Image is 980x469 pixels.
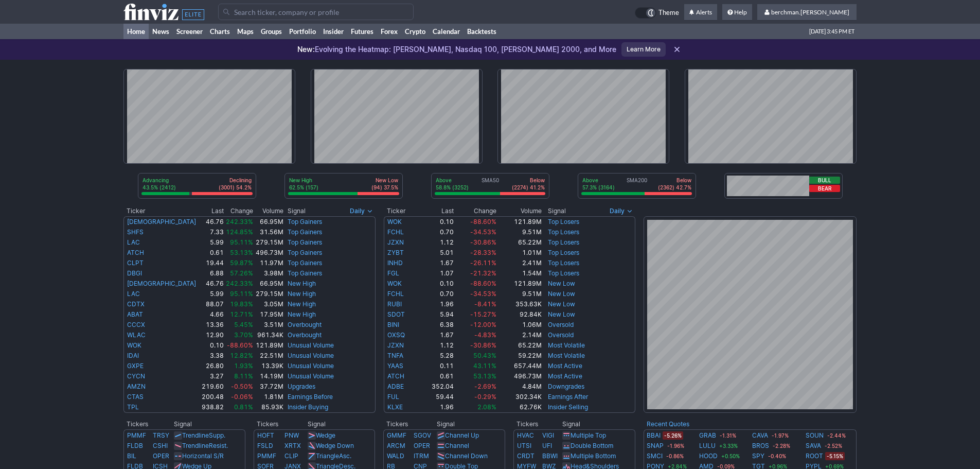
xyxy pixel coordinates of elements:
[418,330,455,340] td: 1.67
[182,442,209,449] span: Trendline
[387,280,402,287] a: WOK
[226,280,253,287] span: 242.33%
[418,206,455,216] th: Last
[127,372,145,380] a: CYCN
[387,431,406,439] a: GMMF
[316,431,335,439] a: Wedge
[127,269,142,277] a: DBGI
[387,228,404,236] a: FCHL
[316,452,351,460] a: TriangleAsc.
[542,442,552,449] a: UFI
[182,431,209,439] span: Trendline
[127,321,145,328] a: CCCX
[127,249,144,256] a: ATCH
[257,24,286,39] a: Groups
[123,206,200,216] th: Ticker
[288,372,334,380] a: Unusual Volume
[127,290,140,298] a: LAC
[548,372,582,380] a: Most Active
[497,309,542,320] td: 92.84K
[371,184,398,191] p: (94) 37.5%
[497,299,542,309] td: 353.63K
[257,452,276,460] a: PMMF
[401,24,429,39] a: Crypto
[470,269,496,277] span: -21.32%
[548,290,575,298] a: New Low
[387,331,405,339] a: OXSQ
[571,431,606,439] a: Multiple Top
[771,8,849,16] span: berchman.[PERSON_NAME]
[418,279,455,289] td: 0.10
[581,177,692,192] div: SMA200
[418,216,455,227] td: 0.10
[445,452,488,460] a: Channel Down
[752,441,769,451] a: BROS
[517,452,534,460] a: CRDT
[571,442,613,449] a: Double Bottom
[127,331,146,339] a: WLAC
[387,393,399,401] a: FUL
[752,451,764,461] a: SPY
[497,361,542,371] td: 657.44M
[288,331,322,339] a: Overbought
[371,177,398,184] p: New Low
[414,452,429,460] a: ITRM
[497,351,542,361] td: 59.22M
[387,341,404,349] a: JZXN
[206,24,234,39] a: Charts
[316,442,354,449] a: Wedge Down
[470,290,496,298] span: -34.53%
[647,451,663,461] a: SMCI
[257,442,273,449] a: FSLD
[200,320,224,330] td: 13.36
[418,258,455,268] td: 1.67
[418,340,455,351] td: 1.12
[288,238,322,246] a: Top Gainers
[182,431,225,439] a: TrendlineSupp.
[474,331,496,339] span: -4.83%
[230,269,253,277] span: 57.26%
[350,206,365,216] span: Daily
[806,430,824,441] a: SOUN
[230,300,253,308] span: 19.83%
[635,7,679,19] a: Theme
[418,289,455,299] td: 0.70
[429,24,464,39] a: Calendar
[470,280,496,287] span: -88.60%
[153,452,169,460] a: OPER
[699,430,716,441] a: GRAB
[218,4,414,20] input: Search
[254,279,284,289] td: 66.95M
[127,238,140,246] a: LAC
[387,259,403,267] a: INHD
[387,249,404,256] a: ZYBT
[254,309,284,320] td: 17.95M
[497,320,542,330] td: 1.06M
[377,24,401,39] a: Forex
[384,206,418,216] th: Ticker
[497,371,542,381] td: 496.73M
[297,45,315,54] span: New:
[436,177,469,184] p: Above
[512,177,545,184] p: Below
[387,300,402,308] a: RUBI
[288,207,306,215] span: Signal
[473,372,496,380] span: 53.13%
[288,290,316,298] a: New High
[418,237,455,248] td: 1.12
[153,431,169,439] a: TRSY
[288,352,334,359] a: Unusual Volume
[806,441,821,451] a: SAVA
[470,341,496,349] span: -30.86%
[230,352,253,359] span: 12.82%
[127,352,139,359] a: IDAI
[127,341,141,349] a: WOK
[418,351,455,361] td: 5.28
[684,4,717,21] a: Alerts
[548,238,579,246] a: Top Losers
[445,431,479,439] a: Channel Up
[254,258,284,268] td: 11.97M
[254,320,284,330] td: 3.51M
[418,299,455,309] td: 1.96
[387,452,404,460] a: WALD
